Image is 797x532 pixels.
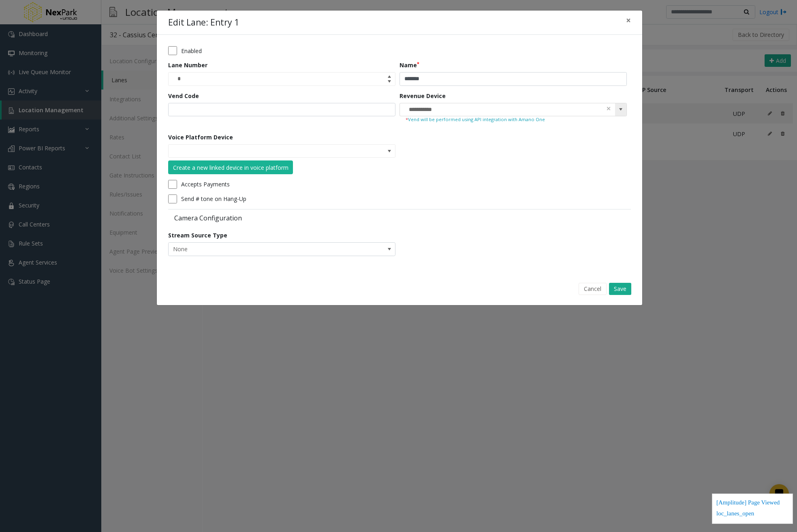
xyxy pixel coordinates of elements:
label: Voice Platform Device [168,133,233,141]
label: Vend Code [168,92,199,100]
span: clear [606,104,611,113]
label: Accepts Payments [181,180,230,188]
div: loc_lanes_open [716,509,788,520]
button: Create a new linked device in voice platform [168,160,293,174]
label: Camera Configuration [168,214,397,222]
div: Create a new linked device in voice platform [173,163,288,172]
input: NO DATA FOUND [169,145,350,158]
span: Decrease value [384,79,395,85]
label: Revenue Device [400,92,446,100]
label: Enabled [181,47,202,55]
button: Close [620,11,637,30]
span: None [169,243,350,256]
button: Cancel [579,283,607,295]
button: Save [609,283,631,295]
label: Lane Number [168,61,207,69]
label: Send # tone on Hang-Up [181,194,246,203]
label: Name [400,61,419,69]
span: × [626,15,631,26]
h4: Edit Lane: Entry 1 [168,16,239,29]
small: Vend will be performed using API integration with Amano One [406,116,621,123]
div: [Amplitude] Page Viewed [716,498,788,509]
span: Increase value [384,73,395,79]
label: Stream Source Type [168,231,227,239]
